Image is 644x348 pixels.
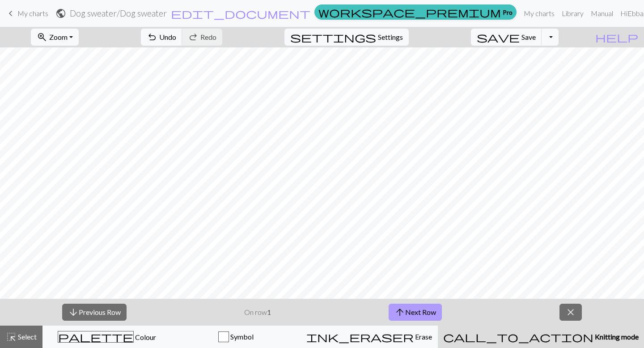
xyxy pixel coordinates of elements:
span: zoom_in [37,31,47,43]
span: Undo [159,33,176,41]
button: Colour [42,326,172,348]
span: arrow_downward [68,306,79,318]
i: Settings [290,32,376,42]
span: Colour [134,333,156,341]
a: Pro [314,4,517,20]
span: save [477,31,520,43]
span: public [55,7,66,20]
span: Settings [378,32,403,42]
span: ink_eraser [306,331,414,343]
a: Library [558,4,587,22]
span: close [565,306,576,318]
span: help [595,31,638,43]
button: Knitting mode [438,326,644,348]
button: SettingsSettings [284,29,409,46]
span: edit_document [171,7,310,20]
span: call_to_action [443,331,593,343]
h2: Dog sweater / Dog sweater [70,8,167,18]
span: keyboard_arrow_left [5,7,16,20]
span: My charts [17,9,48,17]
button: Undo [141,29,182,46]
p: On row [244,307,271,318]
button: Erase [301,326,438,348]
button: Previous Row [62,304,127,321]
span: workspace_premium [318,6,501,18]
span: Symbol [229,332,254,341]
a: My charts [520,4,558,22]
span: settings [290,31,376,43]
strong: 1 [267,308,271,316]
span: Select [17,332,37,341]
span: Knitting mode [593,332,639,341]
span: Zoom [49,33,68,41]
span: highlight_alt [6,331,17,343]
span: undo [147,31,157,43]
span: palette [58,331,133,343]
button: Save [471,29,542,46]
span: arrow_upward [394,306,405,318]
button: Next Row [389,304,442,321]
span: Erase [414,332,432,341]
span: Save [521,33,536,41]
button: Symbol [172,326,301,348]
button: Zoom [31,29,79,46]
a: Manual [587,4,617,22]
a: My charts [5,6,48,21]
